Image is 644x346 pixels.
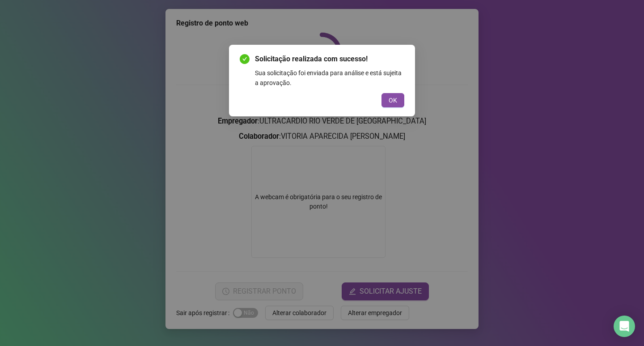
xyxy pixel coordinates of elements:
[381,93,404,107] button: OK
[389,95,397,105] span: OK
[255,54,404,64] span: Solicitação realizada com sucesso!
[614,316,635,337] div: Open Intercom Messenger
[255,68,404,88] div: Sua solicitação foi enviada para análise e está sujeita a aprovação.
[240,54,250,64] span: check-circle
